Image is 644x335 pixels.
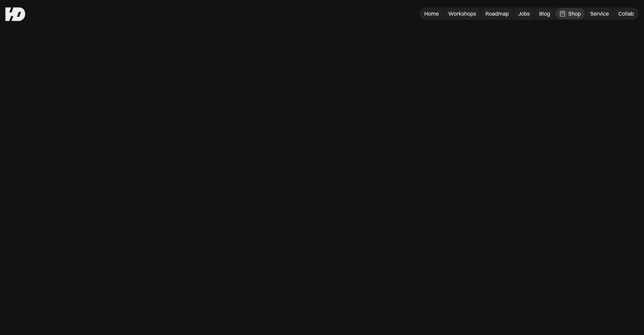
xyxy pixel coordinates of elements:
div: Blog [539,10,550,17]
div: Service [590,10,609,17]
div: Shop [568,10,581,17]
div: Roadmap [485,10,509,17]
a: Jobs [514,8,534,19]
div: Jobs [518,10,530,17]
a: Workshops [444,8,480,19]
div: Workshops [448,10,476,17]
a: Home [420,8,443,19]
a: Roadmap [481,8,513,19]
a: Shop [555,8,585,19]
a: Collab [614,8,638,19]
a: Service [586,8,613,19]
div: Home [424,10,439,17]
a: Blog [535,8,554,19]
div: Collab [618,10,634,17]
